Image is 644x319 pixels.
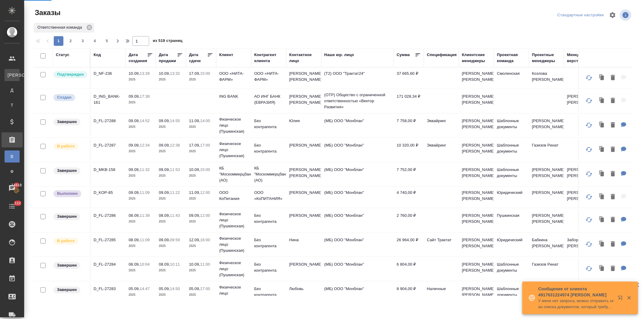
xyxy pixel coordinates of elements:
a: В [5,150,20,163]
span: В [8,153,17,159]
p: 2025 [129,124,153,130]
div: Дата сдачи [189,52,207,64]
p: 2025 [189,292,213,298]
p: 2025 [159,196,183,202]
td: [PERSON_NAME] [PERSON_NAME] [286,164,321,185]
p: Без контрагента [254,118,283,130]
p: 12:38 [170,143,180,147]
button: Клонировать [596,214,608,226]
td: [PERSON_NAME] [PERSON_NAME] [459,90,494,112]
div: Дата создания [129,52,147,64]
td: (МБ) ООО "Монблан" [321,210,394,231]
p: [PERSON_NAME] [PERSON_NAME] [567,190,596,202]
td: Юридический [494,187,529,208]
p: 17:00 [200,143,210,147]
div: Менеджеры верстки [567,52,596,64]
p: 2025 [189,77,213,83]
p: 2025 [129,243,153,249]
td: [PERSON_NAME] [286,210,321,231]
td: Любовь [286,283,321,304]
p: Без контрагента [254,261,283,273]
p: D_NF-236 [94,71,123,77]
p: 16:00 [200,238,210,242]
p: Физическое лицо (Пушкинская) [219,141,248,159]
button: Обновить [582,118,596,132]
button: Удалить [608,95,618,107]
td: Газизов Ринат [529,258,564,280]
span: Настроить таблицу [605,8,620,22]
div: Ответственная команда [34,23,94,33]
div: Выставляет КМ при направлении счета или после выполнения всех работ/сдачи заказа клиенту. Окончат... [53,286,87,294]
td: 4 740,00 ₽ [394,187,424,208]
td: [PERSON_NAME] [PERSON_NAME] [459,164,494,185]
div: Наше юр. лицо [324,52,354,58]
p: 14:47 [140,286,150,291]
p: D_ING_BANK-161 [94,93,123,106]
td: 37 665,60 ₽ [394,68,424,89]
button: 5 [102,36,112,46]
p: 05.09, [189,286,200,291]
td: Юридический [494,234,529,255]
p: 2025 [159,148,183,154]
button: Удалить [608,72,618,84]
p: 17.09, [189,71,200,76]
p: 10.09, [189,167,200,172]
p: Завершен [57,119,77,125]
p: 05.09, [159,286,170,291]
p: 14:50 [170,286,180,291]
td: [PERSON_NAME] [PERSON_NAME] [459,187,494,208]
span: 3 [78,38,88,44]
p: 2025 [159,77,183,83]
div: Клиентские менеджеры [462,52,491,64]
td: Бабкина [PERSON_NAME] [529,234,564,255]
p: 2025 [129,173,153,179]
p: Завершен [57,213,77,220]
td: 7 758,00 ₽ [394,115,424,136]
p: 2025 [129,219,153,225]
span: 2 [66,38,75,44]
span: Ф [8,169,17,175]
button: Обновить [582,190,596,204]
p: 09.09, [129,143,140,147]
td: Шаблонные документы [494,115,529,136]
p: ООО «КоПИТАНИЯ» [254,190,283,202]
button: Удалить [608,191,618,203]
td: 7 752,00 ₽ [394,164,424,185]
p: D_MKB-158 [94,167,123,173]
p: Подтвержден [57,71,84,77]
p: 09.09, [159,143,170,147]
p: Без контрагента [254,142,283,154]
button: Клонировать [596,72,608,84]
td: [PERSON_NAME] [PERSON_NAME] [459,258,494,280]
p: В работе [57,143,75,149]
p: 15:00 [200,71,210,76]
p: Физическое лицо (Пушкинская) [219,260,248,278]
p: 11.09, [189,118,200,123]
td: [PERSON_NAME] [PERSON_NAME] [459,68,494,89]
td: [PERSON_NAME] [286,258,321,280]
p: 17:00 [200,286,210,291]
div: Клиент [219,52,233,58]
div: Выставляет КМ при направлении счета или после выполнения всех работ/сдачи заказа клиенту. Окончат... [53,261,87,270]
p: 10.09, [159,71,170,76]
td: Шаблонные документы [494,283,529,304]
td: [PERSON_NAME] [PERSON_NAME] [529,115,564,136]
p: 2025 [159,243,183,249]
p: 08.09, [159,262,170,267]
div: Спецификация [427,52,457,58]
div: Выставляет КМ при направлении счета или после выполнения всех работ/сдачи заказа клиенту. Окончат... [53,118,87,126]
p: Ответственная команда [37,24,84,30]
p: 2025 [129,196,153,202]
button: Удалить [608,214,618,226]
p: 2025 [159,173,183,179]
div: Сумма [397,52,410,58]
td: 6 804,00 ₽ [394,258,424,280]
button: Удалить [608,168,618,180]
div: Дата продажи [159,52,177,64]
p: 09.09, [159,190,170,195]
td: 10 320,00 ₽ [394,139,424,160]
td: [PERSON_NAME] [PERSON_NAME] [459,283,494,304]
p: 2025 [189,124,213,130]
button: Обновить [582,237,596,251]
p: 11:32 [140,167,150,172]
